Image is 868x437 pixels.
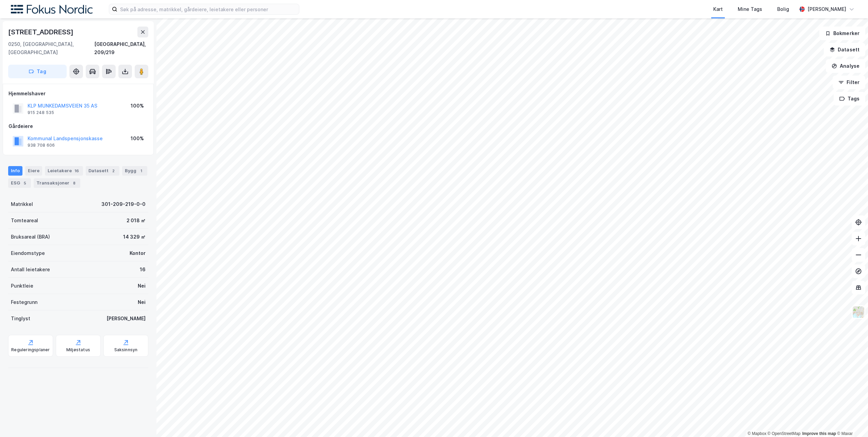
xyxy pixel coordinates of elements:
a: Mapbox [748,431,766,436]
div: Info [8,166,22,176]
button: Tags [834,92,865,106]
div: Kontrollprogram for chat [834,404,868,437]
div: Saksinnsyn [114,347,138,353]
button: Filter [833,76,865,89]
div: Bygg [122,166,147,176]
input: Søk på adresse, matrikkel, gårdeiere, leietakere eller personer [117,4,299,14]
div: Leietakere [45,166,83,176]
div: Eiendomstype [11,249,45,257]
div: Matrikkel [11,200,33,208]
button: Bokmerker [819,27,865,40]
div: 16 [140,265,146,274]
div: 100% [131,102,144,110]
div: [PERSON_NAME] [807,5,846,13]
div: 0250, [GEOGRAPHIC_DATA], [GEOGRAPHIC_DATA] [8,40,94,56]
div: 1 [138,167,145,174]
a: Improve this map [802,431,836,436]
div: Hjemmelshaver [9,90,148,98]
div: Antall leietakere [11,265,50,274]
div: Kart [713,5,723,13]
button: Datasett [824,43,865,56]
a: OpenStreetMap [768,431,801,436]
img: Z [852,306,865,319]
div: 8 [71,180,78,187]
iframe: Chat Widget [834,404,868,437]
div: [STREET_ADDRESS] [8,27,75,37]
div: Mine Tags [738,5,762,13]
div: [PERSON_NAME] [106,314,146,323]
div: Bruksareal (BRA) [11,233,50,241]
div: Tinglyst [11,314,30,323]
div: 915 248 535 [28,110,54,115]
div: Bolig [777,5,789,13]
button: Tag [8,65,67,78]
div: Tomteareal [11,216,38,225]
div: 100% [131,134,144,143]
div: 5 [21,180,28,187]
div: 938 708 606 [28,143,55,148]
div: 2 [110,167,117,174]
div: 16 [73,167,80,174]
div: ESG [8,178,31,188]
div: Punktleie [11,282,33,290]
button: Analyse [826,59,865,73]
div: Transaksjoner [34,178,80,188]
div: 2 018 ㎡ [127,216,146,225]
div: Gårdeiere [9,122,148,130]
div: Nei [138,298,146,306]
div: Datasett [86,166,119,176]
img: fokus-nordic-logo.8a93422641609758e4ac.png [11,5,93,14]
div: Reguleringsplaner [11,347,50,353]
div: [GEOGRAPHIC_DATA], 209/219 [94,40,148,56]
div: 14 329 ㎡ [123,233,146,241]
div: Eiere [25,166,42,176]
div: 301-209-219-0-0 [101,200,146,208]
div: Nei [138,282,146,290]
div: Kontor [130,249,146,257]
div: Festegrunn [11,298,37,306]
div: Miljøstatus [66,347,90,353]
